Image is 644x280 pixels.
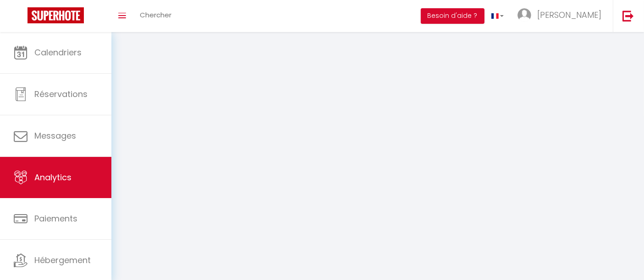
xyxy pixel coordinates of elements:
[517,8,531,22] img: ...
[140,10,171,20] span: Chercher
[622,10,634,22] img: logout
[34,172,72,183] span: Analytics
[7,4,35,31] button: Ouvrir le widget de chat LiveChat
[34,47,82,58] span: Calendriers
[34,130,76,141] span: Messages
[34,254,91,266] span: Hébergement
[28,7,84,23] img: Super Booking
[421,8,484,24] button: Besoin d'aide ?
[34,88,88,100] span: Réservations
[34,213,77,224] span: Paiements
[537,9,601,21] span: [PERSON_NAME]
